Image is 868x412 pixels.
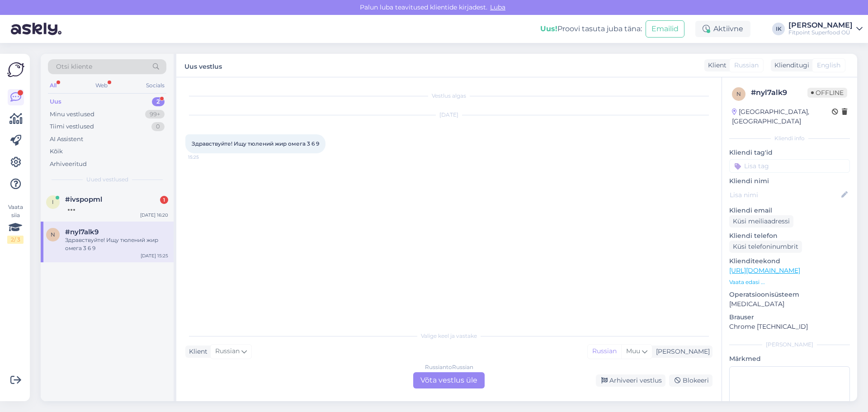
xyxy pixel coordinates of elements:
[7,236,24,244] div: 2 / 3
[192,140,319,147] span: Здравствуйте! Ищу тюлений жир омега 3 6 9
[817,61,840,70] span: English
[56,62,92,71] span: Otsi kliente
[487,3,508,11] span: Luba
[695,21,750,37] div: Aktiivne
[732,107,832,126] div: [GEOGRAPHIC_DATA], [GEOGRAPHIC_DATA]
[151,122,165,131] div: 0
[729,176,850,186] p: Kliendi nimi
[145,110,165,119] div: 99+
[50,147,63,156] div: Kõik
[185,347,208,356] div: Klient
[730,190,840,200] input: Lisa nimi
[188,154,222,161] span: 15:25
[751,87,807,98] div: # nyl7alk9
[704,61,726,70] div: Klient
[729,215,793,227] div: Küsi meiliaadressi
[788,22,853,29] div: [PERSON_NAME]
[160,196,168,204] div: 1
[729,313,850,322] p: Brauser
[729,241,802,253] div: Küsi telefoninumbrit
[772,23,785,35] div: IK
[788,29,853,36] div: Fitpoint Superfood OÜ
[729,290,850,299] p: Operatsioonisüsteem
[50,110,94,119] div: Minu vestlused
[51,231,55,238] span: n
[65,228,99,236] span: #nyl7alk9
[771,61,809,70] div: Klienditugi
[48,80,58,91] div: All
[736,90,741,97] span: n
[807,88,847,98] span: Offline
[729,266,800,275] a: [URL][DOMAIN_NAME]
[52,199,54,205] span: i
[729,231,850,241] p: Kliendi telefon
[652,347,710,356] div: [PERSON_NAME]
[596,374,665,387] div: Arhiveeri vestlus
[540,24,557,33] b: Uus!
[788,22,863,36] a: [PERSON_NAME]Fitpoint Superfood OÜ
[152,97,165,106] div: 2
[7,61,24,78] img: Askly Logo
[7,203,24,244] div: Vaata siia
[185,92,712,100] div: Vestlus algas
[626,347,640,355] span: Muu
[215,346,240,356] span: Russian
[141,252,168,259] div: [DATE] 15:25
[729,256,850,266] p: Klienditeekond
[729,148,850,157] p: Kliendi tag'id
[729,299,850,309] p: [MEDICAL_DATA]
[540,24,642,34] div: Proovi tasuta juba täna:
[729,206,850,215] p: Kliendi email
[65,195,102,204] span: #ivspopml
[729,159,850,173] input: Lisa tag
[65,236,168,252] div: Здравствуйте! Ищу тюлений жир омега 3 6 9
[729,134,850,142] div: Kliendi info
[185,111,712,119] div: [DATE]
[734,61,759,70] span: Russian
[729,354,850,364] p: Märkmed
[50,122,94,131] div: Tiimi vestlused
[94,80,109,91] div: Web
[729,278,850,286] p: Vaata edasi ...
[184,59,222,71] label: Uus vestlus
[50,135,83,144] div: AI Assistent
[86,175,128,184] span: Uued vestlused
[729,322,850,331] p: Chrome [TECHNICAL_ID]
[413,372,485,388] div: Võta vestlus üle
[144,80,166,91] div: Socials
[669,374,712,387] div: Blokeeri
[185,332,712,340] div: Valige keel ja vastake
[425,363,473,371] div: Russian to Russian
[646,20,684,38] button: Emailid
[50,160,87,169] div: Arhiveeritud
[50,97,61,106] div: Uus
[140,212,168,218] div: [DATE] 16:20
[729,341,850,349] div: [PERSON_NAME]
[588,345,621,358] div: Russian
